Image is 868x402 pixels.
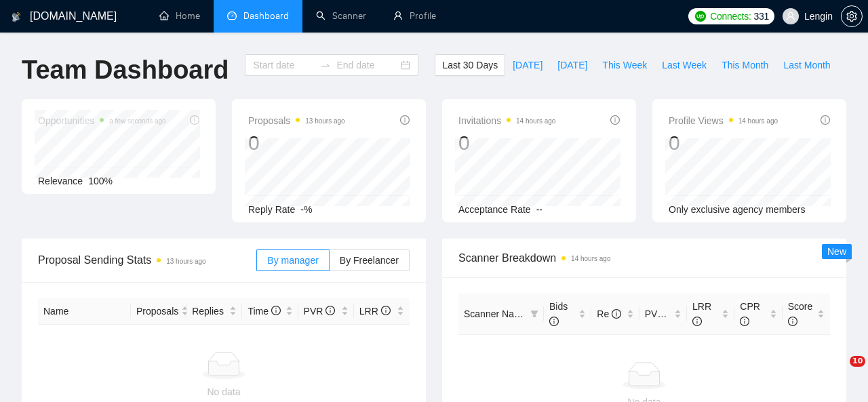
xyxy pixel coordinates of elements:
[243,10,289,22] span: Dashboard
[669,130,778,156] div: 0
[513,58,542,73] span: [DATE]
[136,304,178,319] span: Proposals
[458,113,555,129] span: Invitations
[530,310,538,318] span: filter
[38,298,131,325] th: Name
[516,117,555,125] time: 14 hours ago
[714,54,776,76] button: This Month
[464,308,527,319] span: Scanner Name
[667,309,676,319] span: info-circle
[669,204,806,215] span: Only exclusive agency members
[841,5,863,27] button: setting
[842,11,862,22] span: setting
[827,246,846,257] span: New
[300,204,312,215] span: -%
[192,304,226,319] span: Replies
[783,58,830,73] span: Last Month
[325,306,335,315] span: info-circle
[662,58,707,73] span: Last Week
[22,54,229,86] h1: Team Dashboard
[253,58,315,73] input: Start date
[458,204,531,215] span: Acceptance Rate
[695,11,706,22] img: upwork-logo.png
[557,58,587,73] span: [DATE]
[776,54,837,76] button: Last Month
[549,301,568,327] span: Bids
[571,255,610,262] time: 14 hours ago
[710,9,751,24] span: Connects:
[788,301,813,327] span: Score
[131,298,186,325] th: Proposals
[610,115,620,125] span: info-circle
[669,113,778,129] span: Profile Views
[740,301,760,327] span: CPR
[550,54,595,76] button: [DATE]
[822,356,854,388] iframe: Intercom live chat
[692,317,702,326] span: info-circle
[271,306,281,315] span: info-circle
[528,304,541,324] span: filter
[821,115,830,125] span: info-circle
[595,54,654,76] button: This Week
[612,309,621,319] span: info-circle
[602,58,647,73] span: This Week
[458,130,555,156] div: 0
[645,308,677,319] span: PVR
[320,60,331,71] span: to
[305,117,344,125] time: 13 hours ago
[186,298,242,325] th: Replies
[740,317,749,326] span: info-circle
[738,117,778,125] time: 14 hours ago
[381,306,391,315] span: info-circle
[12,6,21,28] img: logo
[786,12,795,21] span: user
[43,384,404,399] div: No data
[788,317,797,326] span: info-circle
[336,58,398,73] input: End date
[304,306,336,317] span: PVR
[88,176,113,186] span: 100%
[359,306,391,317] span: LRR
[850,356,865,367] span: 10
[536,204,542,215] span: --
[248,130,345,156] div: 0
[166,258,205,265] time: 13 hours ago
[458,249,830,266] span: Scanner Breakdown
[248,204,295,215] span: Reply Rate
[159,10,200,22] a: homeHome
[753,9,768,24] span: 331
[654,54,714,76] button: Last Week
[692,301,711,327] span: LRR
[38,176,83,186] span: Relevance
[841,11,863,22] a: setting
[340,255,399,266] span: By Freelancer
[549,317,559,326] span: info-circle
[505,54,550,76] button: [DATE]
[442,58,498,73] span: Last 30 Days
[227,11,237,20] span: dashboard
[393,10,436,22] a: userProfile
[722,58,768,73] span: This Month
[316,10,366,22] a: searchScanner
[248,113,345,129] span: Proposals
[597,308,621,319] span: Re
[320,60,331,71] span: swap-right
[267,255,318,266] span: By manager
[38,252,256,268] span: Proposal Sending Stats
[400,115,410,125] span: info-circle
[435,54,505,76] button: Last 30 Days
[248,306,280,317] span: Time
